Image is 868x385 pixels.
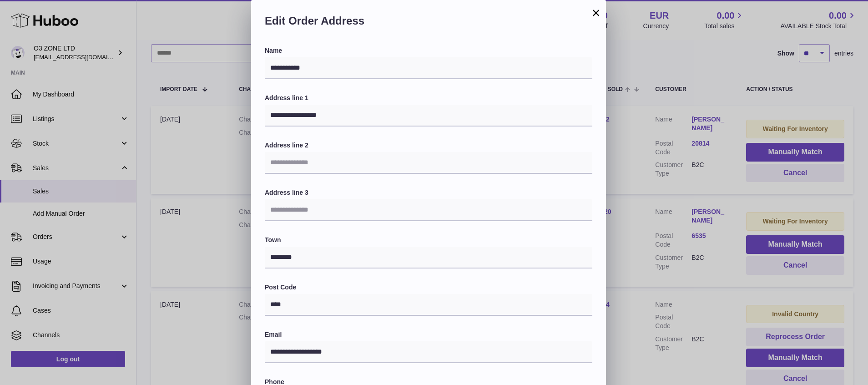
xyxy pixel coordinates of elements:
[590,7,601,18] button: ×
[265,188,592,197] label: Address line 3
[265,14,592,33] h2: Edit Order Address
[265,141,592,150] label: Address line 2
[265,46,592,55] label: Name
[265,283,592,292] label: Post Code
[265,330,592,339] label: Email
[265,236,592,244] label: Town
[265,94,592,102] label: Address line 1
